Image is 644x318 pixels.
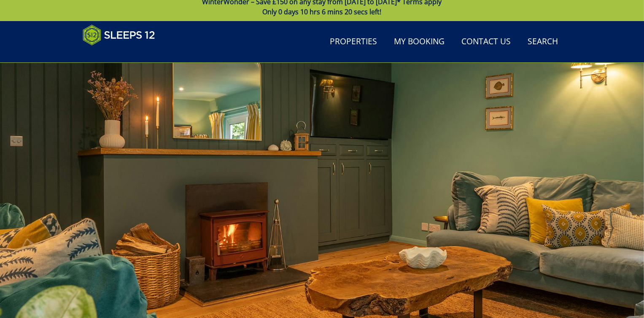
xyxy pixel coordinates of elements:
span: Only 0 days 10 hrs 6 mins 20 secs left! [263,7,382,16]
a: Contact Us [458,32,515,51]
a: Search [525,32,562,51]
iframe: Customer reviews powered by Trustpilot [78,51,167,58]
a: My Booking [391,32,448,51]
a: Properties [327,32,381,51]
img: Sleeps 12 [83,24,155,46]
